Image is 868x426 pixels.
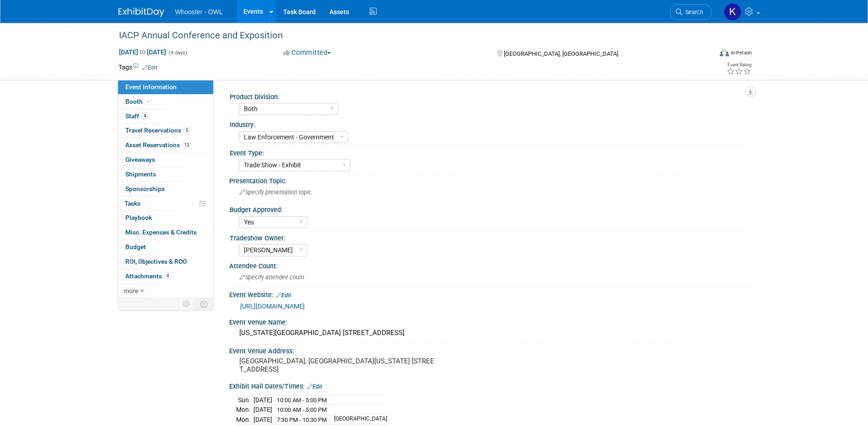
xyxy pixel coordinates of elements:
span: 4 [141,112,148,119]
span: Playbook [125,214,152,221]
span: 10:00 AM - 5:00 PM [277,406,327,413]
a: [URL][DOMAIN_NAME] [240,303,305,310]
span: ROI, Objectives & ROO [125,258,187,265]
a: Shipments [118,167,213,181]
span: Whooster - OWL [175,8,223,16]
div: Event Venue Address: [229,344,750,356]
div: [US_STATE][GEOGRAPHIC_DATA] [STREET_ADDRESS] [236,326,743,340]
a: Travel Reservations5 [118,123,213,138]
span: 13 [182,142,191,149]
a: Event Information [118,80,213,94]
span: Shipments [125,170,156,178]
div: In-Person [730,49,752,56]
td: Mon. [236,405,253,415]
div: Attendee Count: [229,259,750,271]
span: Misc. Expenses & Credits [125,229,197,236]
span: Search [682,9,703,16]
span: (4 days) [168,50,187,56]
td: Sun. [236,395,253,405]
a: Playbook [118,211,213,225]
span: Budget [125,243,146,250]
div: Product Division: [230,90,746,101]
span: Tasks [124,200,140,207]
div: IACP Annual Conference and Exposition [116,27,698,44]
a: Edit [276,292,291,298]
div: Event Venue Name: [229,315,750,327]
td: Toggle Event Tabs [194,298,213,310]
div: Event Website: [229,288,750,300]
div: Presentation Topic: [229,174,750,186]
span: Sponsorships [125,185,165,192]
div: Tradeshow Owner: [230,231,746,243]
span: Attachments [125,272,171,280]
a: Giveaways [118,153,213,167]
a: Sponsorships [118,182,213,196]
button: Committed [280,48,334,58]
td: [DATE] [253,415,272,425]
span: Specify presentation topic [239,189,312,196]
a: Staff4 [118,109,213,123]
span: [GEOGRAPHIC_DATA], [GEOGRAPHIC_DATA] [504,50,618,57]
span: 7:30 PM - 10:30 PM [277,416,327,423]
i: Booth reservation complete [147,99,151,104]
span: 10:00 AM - 5:00 PM [277,397,327,404]
span: [DATE] [DATE] [119,48,167,56]
span: more [124,287,138,294]
span: Staff [125,112,148,120]
td: Tags [119,63,157,72]
a: more [118,284,213,298]
td: Mon. [236,415,253,425]
td: [DATE] [253,395,272,405]
a: Misc. Expenses & Credits [118,225,213,240]
span: Asset Reservations [125,141,191,149]
span: Specify attendee count [239,274,304,281]
td: Personalize Event Tab Strip [179,298,195,310]
div: Budget Approved: [230,203,746,214]
td: [GEOGRAPHIC_DATA] [329,415,387,425]
img: Format-Inperson.png [720,49,729,56]
a: Tasks [118,197,213,211]
a: Booth [118,95,213,109]
div: Event Rating [727,63,751,67]
span: Giveaways [125,156,155,163]
div: Event Format [658,48,752,61]
span: 4 [164,272,171,279]
span: Travel Reservations [125,127,190,134]
a: Search [670,4,712,20]
a: Edit [307,383,322,390]
span: Booth [125,98,153,105]
a: Asset Reservations13 [118,138,213,152]
span: to [138,48,147,56]
div: Exhibit Hall Dates/Times: [229,379,750,391]
a: Budget [118,240,213,254]
pre: [GEOGRAPHIC_DATA], [GEOGRAPHIC_DATA][US_STATE] [STREET_ADDRESS] [239,357,436,373]
div: Industry: [230,118,746,129]
img: Kamila Castaneda [724,3,741,21]
td: [DATE] [253,405,272,415]
div: Event Type: [230,146,746,158]
a: Edit [142,64,157,71]
a: ROI, Objectives & ROO [118,255,213,269]
span: 5 [183,127,190,134]
span: Event Information [125,83,177,91]
a: Attachments4 [118,269,213,283]
img: ExhibitDay [119,8,164,17]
